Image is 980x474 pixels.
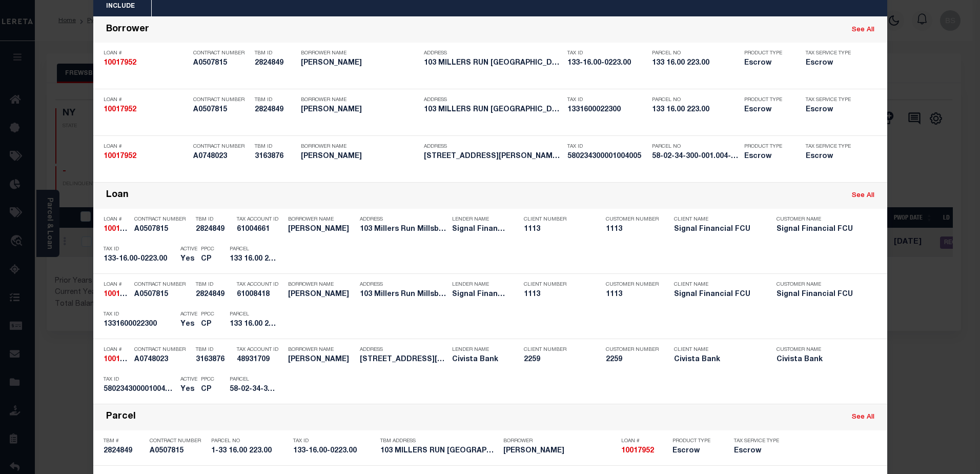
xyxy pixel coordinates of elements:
[196,225,232,234] h5: 2824849
[567,59,647,68] h5: 133-16.00-0223.00
[806,50,857,56] p: Tax Service Type
[293,447,375,456] h5: 133-16.00-0223.00
[567,152,647,161] h5: 580234300001004005
[301,144,419,150] p: Borrower Name
[777,347,864,353] p: Customer Name
[293,438,375,444] p: Tax ID
[777,282,864,288] p: Customer Name
[360,355,447,364] h5: 6244 Woods Ridge Road Dillsboro...
[104,385,175,394] h5: 580234300001004005
[193,106,250,114] h5: A0507815
[806,144,857,150] p: Tax Service Type
[674,290,761,299] h5: Signal Financial FCU
[104,320,175,329] h5: 1331600022300
[230,246,276,252] p: Parcel
[237,355,283,364] h5: 48931709
[196,282,232,288] p: TBM ID
[452,355,508,364] h5: Civista Bank
[196,347,232,353] p: TBM ID
[806,59,857,68] h5: Escrow
[201,311,214,318] p: PPCC
[104,347,129,353] p: Loan #
[652,152,739,161] h5: 58-02-34-300-001.004-005
[567,97,647,103] p: Tax ID
[104,255,175,264] h5: 133-16.00-0223.00
[674,216,761,223] p: Client Name
[852,192,874,199] a: See All
[301,106,419,114] h5: Jeffrey Stevenson
[777,216,864,223] p: Customer Name
[674,282,761,288] p: Client Name
[255,106,296,114] h5: 2824849
[652,97,739,103] p: Parcel No
[606,347,659,353] p: Customer Number
[744,50,790,56] p: Product Type
[452,282,508,288] p: Lender Name
[424,50,562,56] p: Address
[193,152,250,161] h5: A0748023
[806,97,857,103] p: Tax Service Type
[524,347,590,353] p: Client Number
[380,438,498,444] p: TBM Address
[852,414,874,421] a: See All
[777,225,864,234] h5: Signal Financial FCU
[104,59,188,68] h5: 10017952
[621,447,654,455] strong: 10017952
[652,50,739,56] p: Parcel No
[734,447,780,456] h5: Escrow
[106,24,149,36] div: Borrower
[104,225,129,234] h5: 10017952
[150,438,206,444] p: Contract Number
[104,144,188,150] p: Loan #
[777,290,864,299] h5: Signal Financial FCU
[255,144,296,150] p: TBM ID
[606,282,659,288] p: Customer Number
[452,347,508,353] p: Lender Name
[606,216,659,223] p: Customer Number
[237,347,283,353] p: Tax Account ID
[744,97,790,103] p: Product Type
[230,311,276,318] p: Parcel
[104,438,145,444] p: TBM #
[104,106,188,114] h5: 10017952
[452,225,508,234] h5: Signal Financial FCU
[360,216,447,223] p: Address
[360,290,447,299] h5: 103 Millers Run Millsboro DE 19966
[255,152,296,161] h5: 3163876
[104,356,136,363] strong: 10017952
[104,216,129,223] p: Loan #
[524,290,590,299] h5: 1113
[193,97,250,103] p: Contract Number
[104,447,145,456] h5: 2824849
[380,447,498,456] h5: 103 MILLERS RUN MILLSBORO DE 19...
[806,152,857,161] h5: Escrow
[503,438,616,444] p: Borrower
[452,216,508,223] p: Lender Name
[360,282,447,288] p: Address
[852,27,874,33] a: See All
[621,447,667,456] h5: 10017952
[255,50,296,56] p: TBM ID
[524,355,590,364] h5: 2259
[674,347,761,353] p: Client Name
[104,377,175,383] p: Tax ID
[674,355,761,364] h5: Civista Bank
[201,320,214,329] h5: CP
[104,291,136,298] strong: 10017952
[134,290,191,299] h5: A0507815
[104,355,129,364] h5: 10017952
[201,377,214,383] p: PPCC
[652,144,739,150] p: Parcel No
[424,59,562,68] h5: 103 MILLERS RUN MILLSBORO DE 19...
[360,347,447,353] p: Address
[180,385,196,394] h5: Yes
[104,106,136,113] strong: 10017952
[674,225,761,234] h5: Signal Financial FCU
[104,50,188,56] p: Loan #
[606,290,657,299] h5: 1113
[134,225,191,234] h5: A0507815
[424,152,562,161] h5: 6244 Woods Ridge Road Dillsboro...
[652,106,739,114] h5: 133 16.00 223.00
[104,246,175,252] p: Tax ID
[230,320,276,329] h5: 133 16.00 223.00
